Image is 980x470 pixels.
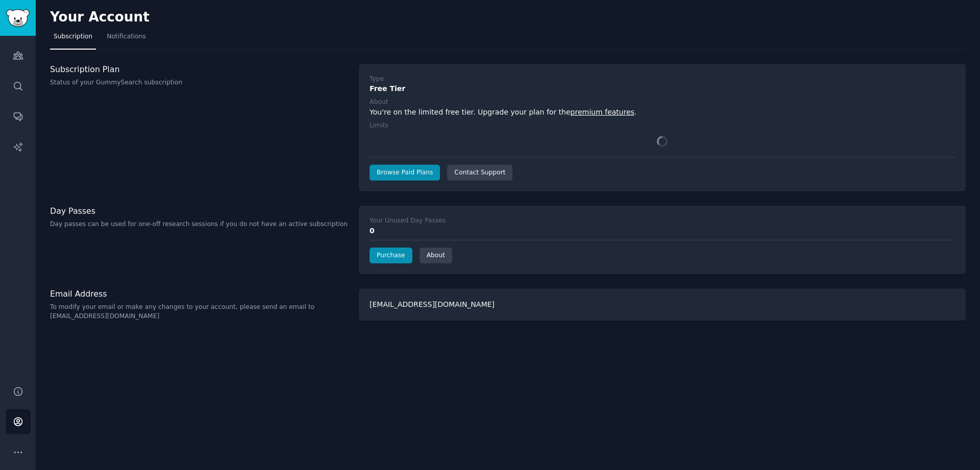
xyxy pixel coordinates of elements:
[370,98,388,107] div: About
[50,78,348,87] p: Status of your GummySearch subscription
[370,121,388,130] div: Limits
[370,216,446,226] div: Your Unused Day Passes
[50,9,150,26] h2: Your Account
[370,248,412,264] a: Purchase
[50,303,348,321] p: To modify your email or make any changes to your account, please send an email to [EMAIL_ADDRESS]...
[107,32,146,41] span: Notifications
[50,220,348,229] p: Day passes can be used for one-off research sessions if you do not have an active subscription
[50,206,348,216] h3: Day Passes
[6,9,30,27] img: GummySearch logo
[370,226,955,236] div: 0
[571,108,634,116] a: premium features
[370,107,955,118] div: You're on the limited free tier. Upgrade your plan for the .
[370,83,955,94] div: Free Tier
[50,29,96,50] a: Subscription
[103,29,150,50] a: Notifications
[54,32,92,41] span: Subscription
[370,165,440,181] a: Browse Paid Plans
[359,288,966,321] div: [EMAIL_ADDRESS][DOMAIN_NAME]
[50,288,348,299] h3: Email Address
[447,165,512,181] a: Contact Support
[420,248,452,264] a: About
[370,75,384,84] div: Type
[50,64,348,75] h3: Subscription Plan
